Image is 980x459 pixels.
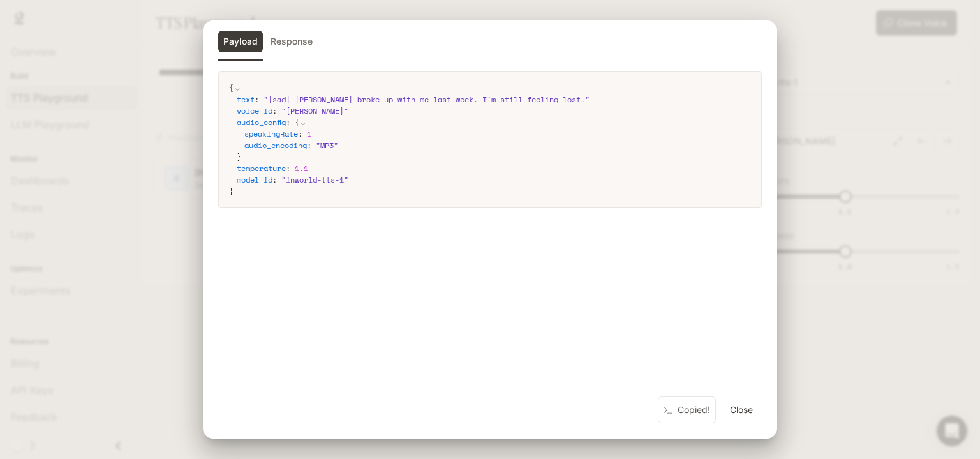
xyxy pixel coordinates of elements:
[295,163,308,174] span: 1.1
[721,397,762,423] button: Close
[237,105,272,116] span: voice_id
[229,82,234,93] span: {
[281,174,348,185] span: " inworld-tts-1 "
[237,174,272,185] span: model_id
[237,117,286,128] span: audio_config
[307,128,311,139] span: 1
[237,94,751,105] div: :
[244,128,751,140] div: :
[244,140,751,151] div: :
[244,140,307,151] span: audio_encoding
[281,105,348,116] span: " [PERSON_NAME] "
[237,105,751,117] div: :
[316,140,338,151] span: " MP3 "
[229,186,234,197] span: }
[244,128,298,139] span: speakingRate
[237,163,286,174] span: temperature
[237,151,241,162] span: }
[237,163,751,174] div: :
[218,31,263,52] button: Payload
[237,94,255,105] span: text
[264,94,590,105] span: " [sad] [PERSON_NAME] broke up with me last week. I'm still feeling lost. "
[658,396,716,424] button: Copied!
[237,174,751,186] div: :
[295,117,299,128] span: {
[265,31,318,52] button: Response
[237,117,751,163] div: :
